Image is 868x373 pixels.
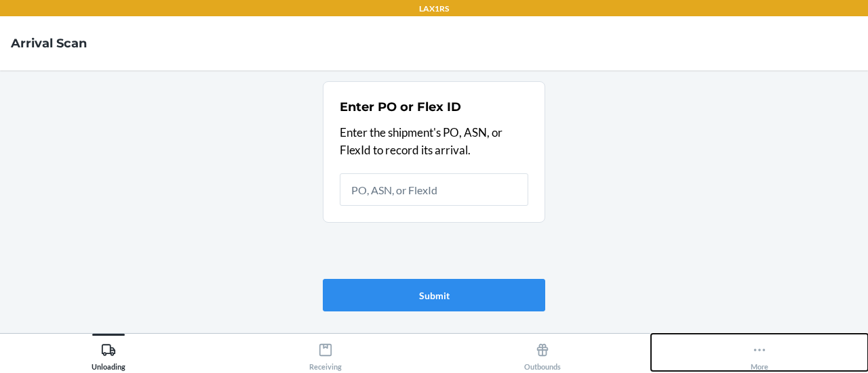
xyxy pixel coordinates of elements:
button: Outbounds [434,334,651,371]
div: More [751,337,768,371]
button: Submit [323,279,545,311]
input: PO, ASN, or FlexId [340,173,528,206]
p: LAX1RS [419,3,449,15]
div: Unloading [92,337,125,371]
h2: Enter PO or Flex ID [340,98,461,116]
button: Receiving [217,334,434,371]
div: Receiving [309,337,342,371]
div: Outbounds [524,337,561,371]
button: More [651,334,868,371]
h4: Arrival Scan [11,35,87,52]
p: Enter the shipment's PO, ASN, or FlexId to record its arrival. [340,124,528,158]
